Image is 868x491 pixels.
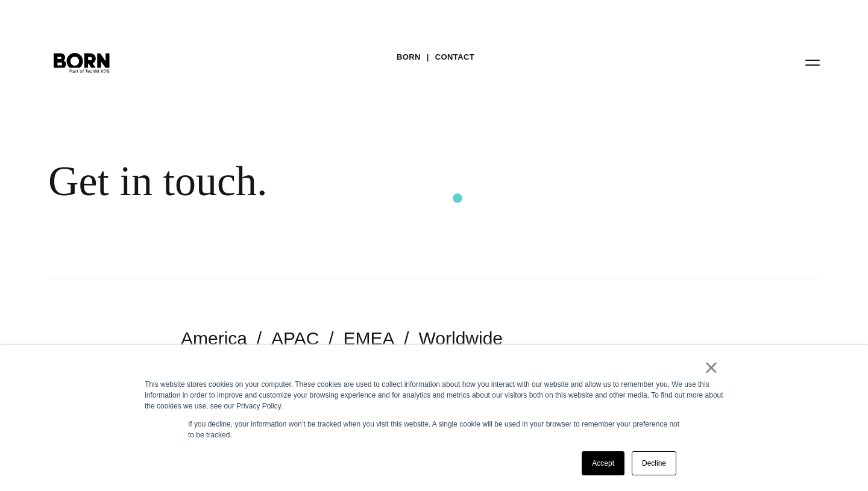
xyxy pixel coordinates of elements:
a: Accept [582,451,624,475]
a: Worldwide [419,328,503,348]
a: America [181,328,247,348]
a: BORN [397,48,421,66]
a: Decline [632,451,676,475]
a: APAC [271,328,319,348]
div: Get in touch. [48,157,735,206]
a: EMEA [344,328,395,348]
div: This website stores cookies on your computer. These cookies are used to collect information about... [145,379,723,411]
a: × [704,362,719,373]
a: Contact [435,48,474,66]
button: Open [798,49,827,75]
p: If you decline, your information won’t be tracked when you visit this website. A single cookie wi... [188,419,680,440]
